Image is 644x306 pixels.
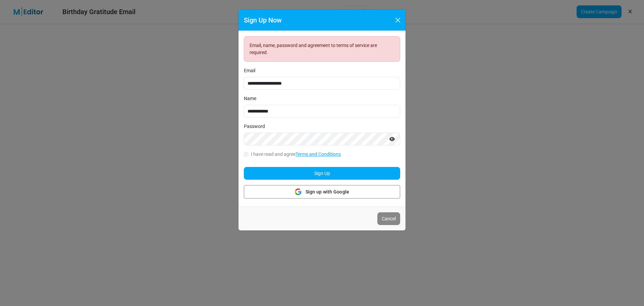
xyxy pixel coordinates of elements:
[296,151,341,157] a: Terms and Conditions
[251,151,341,158] label: I have read and agree
[306,188,350,195] span: Sign up with Google
[244,185,400,199] button: Sign up with Google
[244,15,282,25] h5: Sign Up Now
[377,212,400,225] button: Cancel
[244,67,255,74] label: Email
[393,15,403,25] button: Close
[244,123,265,130] label: Password
[244,95,256,102] label: Name
[244,36,400,62] div: Email, name, password and agreement to terms of service are required.
[244,167,400,180] button: Sign Up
